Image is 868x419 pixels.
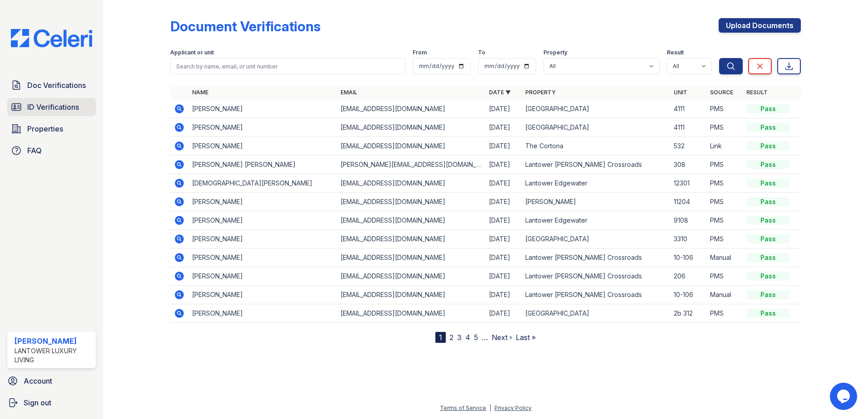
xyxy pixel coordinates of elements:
[485,304,522,323] td: [DATE]
[192,89,208,96] a: Name
[474,333,478,342] a: 5
[667,49,684,56] label: Result
[15,346,92,365] div: Lantower Luxury Living
[746,104,790,113] div: Pass
[706,137,743,156] td: Link
[670,193,706,211] td: 11204
[746,179,790,188] div: Pass
[485,211,522,230] td: [DATE]
[337,304,485,323] td: [EMAIL_ADDRESS][DOMAIN_NAME]
[746,160,790,169] div: Pass
[7,98,96,116] a: ID Verifications
[746,234,790,244] div: Pass
[522,193,670,211] td: [PERSON_NAME]
[492,333,512,342] a: Next ›
[337,156,485,174] td: [PERSON_NAME][EMAIL_ADDRESS][DOMAIN_NAME]
[489,404,491,411] div: |
[188,137,337,156] td: [PERSON_NAME]
[485,100,522,118] td: [DATE]
[719,18,801,33] a: Upload Documents
[746,123,790,132] div: Pass
[543,49,567,56] label: Property
[170,49,214,56] label: Applicant or unit
[706,304,743,323] td: PMS
[522,100,670,118] td: [GEOGRAPHIC_DATA]
[746,197,790,206] div: Pass
[457,333,462,342] a: 3
[746,141,790,151] div: Pass
[337,230,485,248] td: [EMAIL_ADDRESS][DOMAIN_NAME]
[670,304,706,323] td: 2b 312
[706,211,743,230] td: PMS
[522,248,670,267] td: Lantower [PERSON_NAME] Crossroads
[706,230,743,248] td: PMS
[522,156,670,174] td: Lantower [PERSON_NAME] Crossroads
[337,100,485,118] td: [EMAIL_ADDRESS][DOMAIN_NAME]
[706,156,743,174] td: PMS
[670,211,706,230] td: 9108
[188,118,337,137] td: [PERSON_NAME]
[27,80,86,91] span: Doc Verifications
[706,248,743,267] td: Manual
[4,29,99,47] img: CE_Logo_Blue-a8612792a0a2168367f1c8372b55b34899dd931a85d93a1a3d3e32e68fde9ad4.png
[706,286,743,304] td: Manual
[670,156,706,174] td: 308
[710,89,733,96] a: Source
[188,286,337,304] td: [PERSON_NAME]
[485,174,522,193] td: [DATE]
[485,230,522,248] td: [DATE]
[337,193,485,211] td: [EMAIL_ADDRESS][DOMAIN_NAME]
[485,286,522,304] td: [DATE]
[340,89,357,96] a: Email
[24,375,52,386] span: Account
[489,89,511,96] a: Date ▼
[706,174,743,193] td: PMS
[337,118,485,137] td: [EMAIL_ADDRESS][DOMAIN_NAME]
[188,156,337,174] td: [PERSON_NAME] [PERSON_NAME]
[746,253,790,262] div: Pass
[746,272,790,281] div: Pass
[746,309,790,318] div: Pass
[188,248,337,267] td: [PERSON_NAME]
[746,216,790,225] div: Pass
[525,89,556,96] a: Property
[337,286,485,304] td: [EMAIL_ADDRESS][DOMAIN_NAME]
[522,174,670,193] td: Lantower Edgewater
[188,100,337,118] td: [PERSON_NAME]
[706,267,743,286] td: PMS
[7,76,96,94] a: Doc Verifications
[482,332,488,343] span: …
[188,304,337,323] td: [PERSON_NAME]
[15,336,92,346] div: [PERSON_NAME]
[485,248,522,267] td: [DATE]
[706,100,743,118] td: PMS
[522,304,670,323] td: [GEOGRAPHIC_DATA]
[7,141,96,160] a: FAQ
[170,58,405,74] input: Search by name, email, or unit number
[485,137,522,156] td: [DATE]
[494,404,532,411] a: Privacy Policy
[4,394,99,412] a: Sign out
[522,137,670,156] td: The Cortona
[337,211,485,230] td: [EMAIL_ADDRESS][DOMAIN_NAME]
[746,290,790,299] div: Pass
[670,118,706,137] td: 4111
[670,230,706,248] td: 3310
[706,193,743,211] td: PMS
[449,333,454,342] a: 2
[188,193,337,211] td: [PERSON_NAME]
[27,102,79,112] span: ID Verifications
[478,49,485,56] label: To
[516,333,536,342] a: Last »
[413,49,427,56] label: From
[670,248,706,267] td: 10-106
[674,89,687,96] a: Unit
[440,404,486,411] a: Terms of Service
[670,174,706,193] td: 12301
[706,118,743,137] td: PMS
[337,174,485,193] td: [EMAIL_ADDRESS][DOMAIN_NAME]
[670,137,706,156] td: 532
[7,120,96,138] a: Properties
[4,372,99,390] a: Account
